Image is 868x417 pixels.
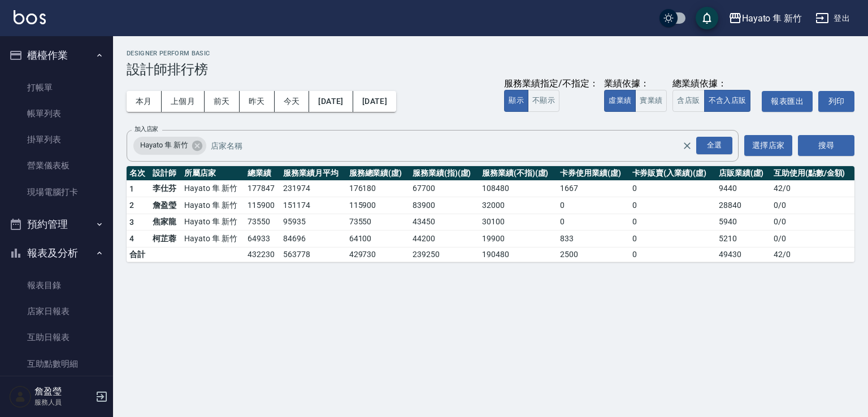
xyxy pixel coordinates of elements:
button: save [696,7,718,29]
td: 151174 [280,197,346,214]
button: 不含入店販 [704,90,751,112]
button: Clear [679,138,695,154]
td: 73550 [245,214,280,231]
a: 營業儀表板 [5,153,108,179]
td: 43450 [410,214,479,231]
button: 登出 [811,8,854,29]
td: 44200 [410,231,479,247]
td: 0 [630,180,716,197]
button: Hayato 隼 新竹 [724,7,806,30]
th: 服務總業績(虛) [346,166,410,181]
div: Hayato 隼 新竹 [133,137,206,155]
input: 店家名稱 [208,136,702,155]
th: 卡券使用業績(虛) [557,166,629,181]
th: 總業績 [245,166,280,181]
button: 今天 [275,91,310,112]
button: 預約管理 [5,210,108,239]
td: 李仕芬 [150,180,181,197]
td: 563778 [280,247,346,262]
label: 加入店家 [134,125,158,133]
td: 9440 [716,180,771,197]
img: Person [9,385,32,408]
span: 4 [129,234,134,243]
td: 49430 [716,247,771,262]
button: [DATE] [309,91,353,112]
td: 177847 [245,180,280,197]
td: 176180 [346,180,410,197]
td: Hayato 隼 新竹 [181,197,245,214]
td: 84696 [280,231,346,247]
button: 選擇店家 [744,135,792,156]
button: 搜尋 [798,135,854,156]
td: 焦家龍 [150,214,181,231]
td: 0 [630,197,716,214]
div: 全選 [696,137,732,154]
h2: Designer Perform Basic [127,50,854,57]
td: 28840 [716,197,771,214]
td: 833 [557,231,629,247]
th: 互助使用(點數/金額) [771,166,854,181]
div: 業績依據： [604,78,667,90]
span: 2 [129,201,134,210]
span: 3 [129,218,134,227]
td: 73550 [346,214,410,231]
p: 服務人員 [34,397,92,407]
th: 設計師 [150,166,181,181]
table: a dense table [127,166,854,262]
span: 1 [129,184,134,193]
td: 2500 [557,247,629,262]
button: 上個月 [162,91,205,112]
button: 本月 [127,91,162,112]
h5: 詹盈瑩 [34,386,92,397]
a: 帳單列表 [5,101,108,127]
button: [DATE] [353,91,396,112]
th: 服務業績月平均 [280,166,346,181]
td: 0 [630,214,716,231]
td: 0 [557,197,629,214]
td: 42 / 0 [771,180,854,197]
td: 64933 [245,231,280,247]
span: Hayato 隼 新竹 [133,140,194,151]
h3: 設計師排行榜 [127,62,854,77]
td: Hayato 隼 新竹 [181,180,245,197]
td: Hayato 隼 新竹 [181,231,245,247]
td: 0 / 0 [771,197,854,214]
th: 服務業績(指)(虛) [410,166,479,181]
td: 42 / 0 [771,247,854,262]
td: 詹盈瑩 [150,197,181,214]
td: 432230 [245,247,280,262]
a: 現場電腦打卡 [5,179,108,205]
button: 不顯示 [528,90,559,112]
td: 30100 [479,214,557,231]
td: 190480 [479,247,557,262]
img: Logo [14,10,46,24]
td: Hayato 隼 新竹 [181,214,245,231]
td: 0 [630,231,716,247]
td: 115900 [245,197,280,214]
td: 19900 [479,231,557,247]
button: 昨天 [240,91,275,112]
td: 67700 [410,180,479,197]
div: 總業績依據： [672,78,756,90]
div: Hayato 隼 新竹 [742,11,802,25]
td: 429730 [346,247,410,262]
td: 0 [557,214,629,231]
th: 服務業績(不指)(虛) [479,166,557,181]
td: 83900 [410,197,479,214]
a: 報表目錄 [5,272,108,298]
td: 231974 [280,180,346,197]
a: 互助點數明細 [5,351,108,377]
a: 掛單列表 [5,127,108,153]
td: 合計 [127,247,150,262]
th: 卡券販賣(入業績)(虛) [630,166,716,181]
button: 報表匯出 [762,91,813,112]
div: 服務業績指定/不指定： [504,78,598,90]
td: 115900 [346,197,410,214]
a: 打帳單 [5,75,108,101]
td: 0 [630,247,716,262]
button: 列印 [818,91,854,112]
button: 顯示 [504,90,528,112]
td: 0 / 0 [771,231,854,247]
a: 店家日報表 [5,298,108,324]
